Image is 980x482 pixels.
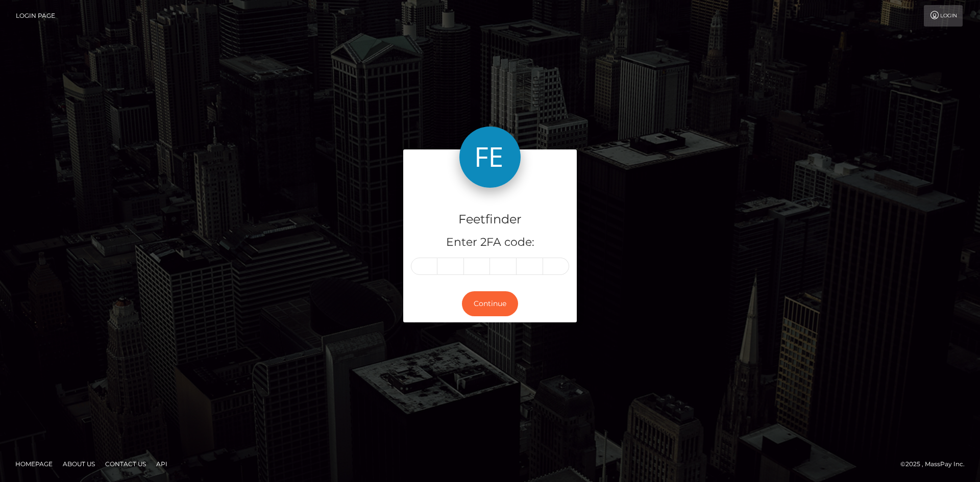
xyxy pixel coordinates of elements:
[59,456,99,472] a: About Us
[924,5,963,27] a: Login
[459,126,521,188] img: Feetfinder
[900,459,972,470] div: © 2025 , MassPay Inc.
[101,456,150,472] a: Contact Us
[16,5,55,27] a: Login Page
[411,211,569,229] h4: Feetfinder
[462,291,518,316] button: Continue
[11,456,57,472] a: Homepage
[152,456,171,472] a: API
[411,235,569,250] h5: Enter 2FA code:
